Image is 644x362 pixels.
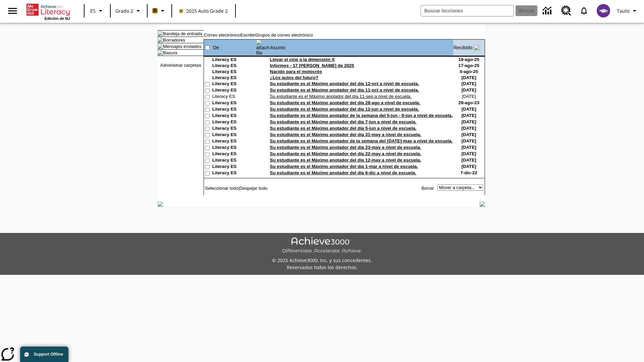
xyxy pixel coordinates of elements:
[462,119,476,124] nobr: [DATE]
[459,100,479,105] nobr: 29-ago-23
[462,107,476,112] nobr: [DATE]
[20,347,68,362] button: Support Offline
[212,164,256,170] td: Literacy ES
[462,81,476,86] nobr: [DATE]
[270,158,421,163] a: Su estudiante es el Máximo anotador del día 12-may a nivel de escuela.
[150,5,169,17] button: Boost El color de la clase es anaranjado claro. Cambiar el color de la clase.
[459,63,479,68] nobr: 17-ago-25
[163,38,185,43] a: Borradores
[26,2,70,20] div: Portada
[87,5,108,17] button: Lenguaje: ES, Selecciona un idioma
[270,87,419,93] a: Su estudiante es el Máximo anotador del día 11-oct a nivel de escuela.
[158,31,163,36] img: folder_icon_pick.gif
[270,107,419,112] a: Su estudiante es el Máximo anotador del día 12-jun a nivel de escuela.
[453,45,473,50] a: Recibido
[270,119,417,124] a: Su estudiante es el Máximo anotador del día 7-jun a nivel de escuela.
[205,186,238,191] a: Seleccionar todo
[204,33,240,38] a: Correo electrónico
[212,75,256,81] td: Literacy ES
[617,7,630,14] span: Tauto
[212,119,256,126] td: Literacy ES
[270,75,318,80] a: ¿Los autos del futuro?
[212,151,256,158] td: Literacy ES
[212,132,256,138] td: Literacy ES
[212,138,256,145] td: Literacy ES
[421,5,514,16] input: Buscar campo
[212,145,256,151] td: Literacy ES
[212,158,256,164] td: Literacy ES
[282,237,362,254] img: Achieve3000 Differentiate Accelerate Achieve
[270,100,420,105] a: Su estudiante es el Máximo anotador del día 28-ago a nivel de escuela.
[462,132,476,137] nobr: [DATE]
[212,107,256,113] td: Literacy ES
[212,126,256,132] td: Literacy ES
[212,87,256,94] td: Literacy ES
[179,7,228,14] span: 2025 Auto Grade 2
[270,126,417,131] a: Su estudiante es el Máximo anotador del día 5-jun a nivel de escuela.
[256,40,270,56] img: attach file
[462,158,476,163] nobr: [DATE]
[462,113,476,118] nobr: [DATE]
[462,94,476,99] nobr: [DATE]
[3,1,22,21] button: Abrir el menú lateral
[113,5,145,17] button: Grado: Grado 2, Elige un grado
[462,164,476,169] nobr: [DATE]
[614,5,641,17] button: Perfil/Configuración
[204,184,286,192] td: |
[34,352,63,357] span: Support Offline
[158,44,163,49] img: folder_icon.gif
[462,87,476,93] nobr: [DATE]
[158,201,163,207] img: table_footer_left.gif
[163,50,177,55] a: Basura
[270,45,286,50] a: Asunto
[575,2,593,19] a: Notificaciones
[163,44,201,49] a: Mensajes enviados
[153,6,157,15] span: B
[462,126,476,131] nobr: [DATE]
[270,113,453,118] a: Su estudiante es el Máximo anotador de la semana del 5-jun - 9-jun a nivel de escuela.
[158,37,163,43] img: folder_icon.gif
[474,45,479,50] img: arrow_down.gif
[270,138,453,143] a: Su estudiante es el Máximo anotador de la semana del [DATE]-may a nivel de escuela.
[270,132,421,137] a: Su estudiante es el Máximo anotador del día 31-may a nivel de escuela.
[459,57,479,62] nobr: 18-ago-25
[212,63,256,69] td: Literacy ES
[462,75,476,80] nobr: [DATE]
[597,4,610,17] img: avatar image
[239,186,267,191] a: Despejar todo
[270,151,421,156] a: Su estudiante es el Máximo anotador del día 22-may a nivel de escuela.
[270,57,335,62] a: Llevar el cine a la dimensión X
[462,151,476,156] nobr: [DATE]
[539,2,557,20] a: Centro de información
[212,57,256,63] td: Literacy ES
[480,201,485,207] img: table_footer_right.gif
[158,50,163,55] img: folder_icon.gif
[270,63,354,68] a: Informes - 17 [PERSON_NAME] de 2025
[213,45,219,50] a: De
[270,81,419,86] a: Su estudiante es el Máximo anotador del día 12-oct a nivel de escuela.
[461,170,477,175] nobr: 7-dic-22
[212,113,256,119] td: Literacy ES
[593,2,614,19] button: Escoja un nuevo avatar
[45,16,70,20] span: Edición de NJ
[462,145,476,150] nobr: [DATE]
[212,69,256,75] td: Literacy ES
[163,31,202,36] a: Bandeja de entrada
[557,2,575,20] a: Centro de recursos, Se abrirá en una pestaña nueva.
[422,186,434,191] a: Borrar
[270,94,412,99] a: Su estudiante es el Máximo anotador del día 11-sep a nivel de escuela.
[212,170,256,177] td: Literacy ES
[270,164,418,169] a: Su estudiante es el Máximo anotador del día 1-mar a nivel de escuela.
[270,145,421,150] a: Su estudiante es el Máximo anotador del día 23-may a nivel de escuela.
[255,33,313,38] a: Grupos de correo electrónico
[212,94,256,100] td: Literacy ES
[212,81,256,87] td: Literacy ES
[462,138,476,143] nobr: [DATE]
[460,69,478,74] nobr: 4-ago-25
[270,170,416,175] a: Su estudiante es el Máximo anotador del día 6-dic a nivel de escuela.
[212,100,256,107] td: Literacy ES
[270,69,322,74] a: Nacido para el motocrós
[160,63,201,68] a: Administrar carpetas
[115,7,133,14] span: Grado 2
